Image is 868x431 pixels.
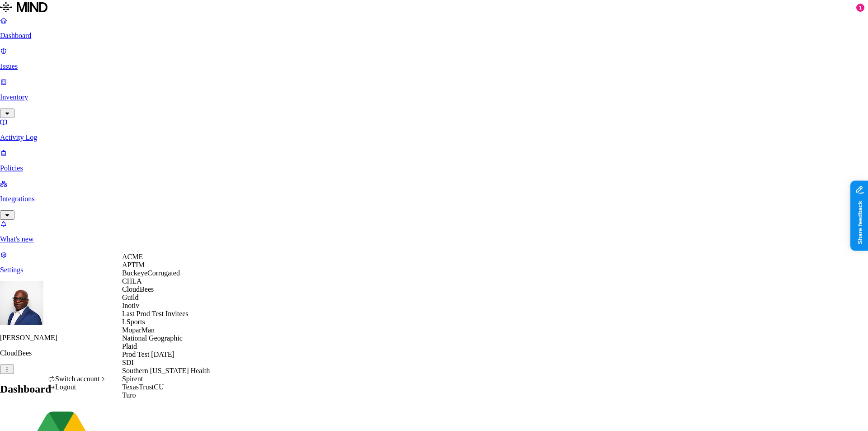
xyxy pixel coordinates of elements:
span: APTIM [122,261,145,269]
span: Last Prod Test Invitees [122,310,189,317]
span: Turo [122,391,136,399]
span: BuckeyeCorrugated [122,269,180,277]
span: CHLA [122,277,142,285]
div: Logout [48,383,107,391]
span: Prod Test [DATE] [122,350,175,358]
span: MoparMan [122,326,155,334]
span: Southern [US_STATE] Health [122,367,210,374]
span: TexasTrustCU [122,383,164,391]
span: Inotiv [122,302,139,309]
span: Switch account [55,375,99,383]
span: LSports [122,318,145,326]
span: SDI [122,359,134,366]
span: Spirent [122,375,143,383]
span: National Geographic [122,334,183,342]
span: CloudBees [122,285,154,293]
span: Plaid [122,342,137,350]
span: Guild [122,294,138,301]
span: ACME [122,253,143,260]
